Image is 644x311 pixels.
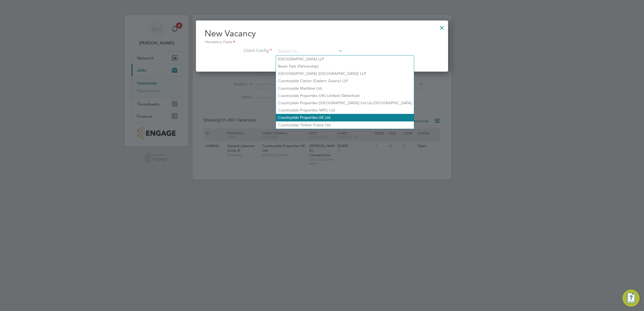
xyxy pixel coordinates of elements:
[622,289,640,307] button: Engage Resource Center
[205,48,272,54] label: Client Config
[276,121,414,129] li: Countryside Timber Frame Ltd
[276,63,414,70] li: Beam Park (Partnership)
[276,99,414,107] li: Countryside Properties ([GEOGRAPHIC_DATA]) Ltd t/a [GEOGRAPHIC_DATA]
[276,70,414,77] li: [GEOGRAPHIC_DATA] ([GEOGRAPHIC_DATA]) LLP
[205,28,439,45] h2: New Vacancy
[276,107,414,114] li: Countryside Properties (WPL) Ltd
[276,92,414,99] li: Countryside Properties (UK) Limited (Tattenhoe)
[205,39,439,45] div: Mandatory Fields
[276,55,414,63] li: [GEOGRAPHIC_DATA] LLP
[276,77,414,85] li: Countryside Clarion (Eastern Quarry) LLP
[276,85,414,92] li: Countryside Maritime Ltd
[276,114,414,121] li: Countryside Properties UK Ltd
[276,47,343,55] input: Search for...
